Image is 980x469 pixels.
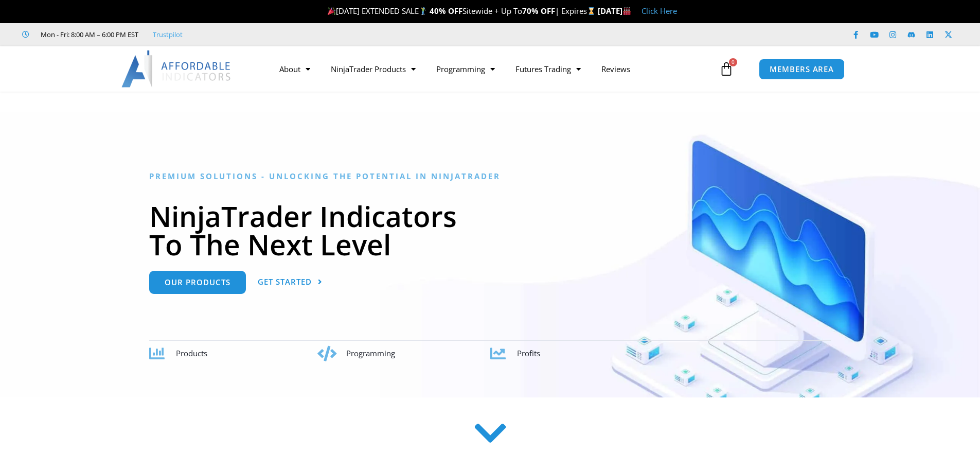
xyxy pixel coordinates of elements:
[269,57,717,81] nav: Menu
[598,6,631,16] strong: [DATE]
[426,57,505,81] a: Programming
[430,6,462,16] strong: 40% OFF
[642,6,677,16] a: Click Here
[153,28,183,41] a: Trustpilot
[770,65,834,73] span: MEMBERS AREA
[419,7,427,15] img: 🏌️‍♂️
[729,58,737,66] span: 0
[346,348,395,358] span: Programming
[121,50,232,88] img: LogoAI | Affordable Indicators – NinjaTrader
[328,7,335,15] img: 🎉
[176,348,207,358] span: Products
[759,59,845,80] a: MEMBERS AREA
[269,57,320,81] a: About
[505,57,591,81] a: Futures Trading
[165,279,230,286] span: Our Products
[320,57,426,81] a: NinjaTrader Products
[149,271,246,294] a: Our Products
[623,7,631,15] img: 🏭
[325,6,598,16] span: [DATE] EXTENDED SALE Sitewide + Up To | Expires
[38,28,138,41] span: Mon - Fri: 8:00 AM – 6:00 PM EST
[149,202,831,258] h1: NinjaTrader Indicators To The Next Level
[258,278,312,286] span: Get Started
[149,171,831,181] h6: Premium Solutions - Unlocking the Potential in NinjaTrader
[258,271,323,294] a: Get Started
[591,57,640,81] a: Reviews
[522,6,555,16] strong: 70% OFF
[704,54,749,84] a: 0
[587,7,595,15] img: ⌛
[517,348,540,358] span: Profits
